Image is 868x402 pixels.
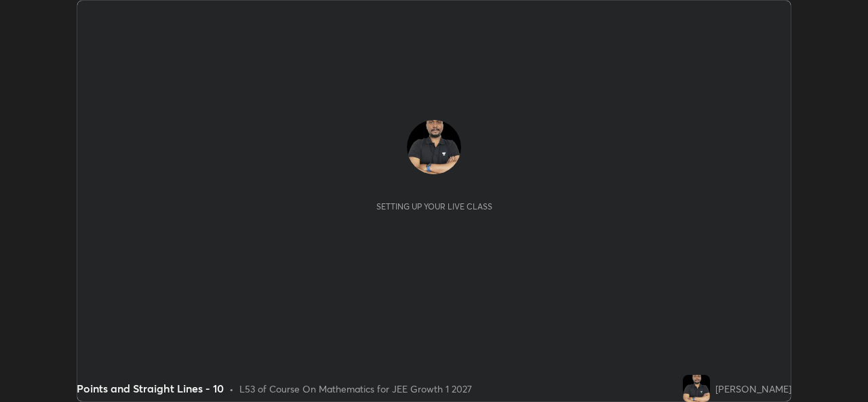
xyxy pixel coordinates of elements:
img: 0778c31bc5944d8787466f8140092193.jpg [683,375,710,402]
div: Points and Straight Lines - 10 [77,380,224,397]
div: [PERSON_NAME] [715,382,791,396]
div: L53 of Course On Mathematics for JEE Growth 1 2027 [239,382,472,396]
img: 0778c31bc5944d8787466f8140092193.jpg [407,120,461,174]
div: • [229,382,234,396]
div: Setting up your live class [376,201,492,212]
